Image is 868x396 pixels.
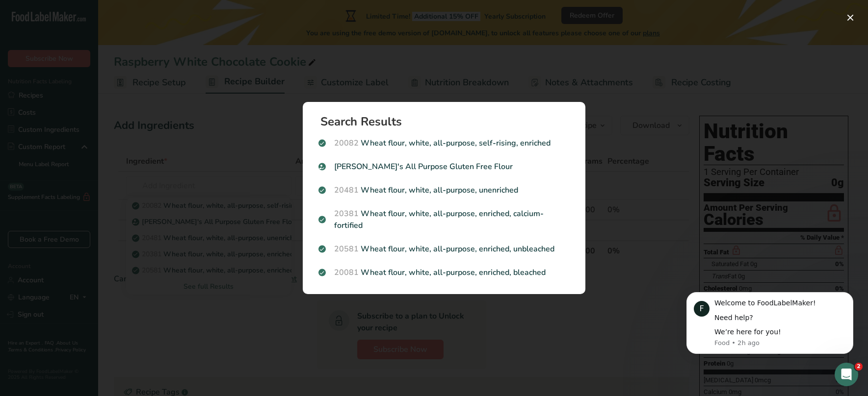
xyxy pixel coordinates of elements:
[320,116,576,127] h1: Search Results
[334,138,359,148] span: 20082
[334,208,359,219] span: 20381
[318,137,570,149] p: Wheat flour, white, all-purpose, self-rising, enriched
[318,161,570,173] p: [PERSON_NAME]'s All Purpose Gluten Free Flour
[334,185,359,196] span: 20481
[855,363,863,371] span: 2
[318,184,570,196] p: Wheat flour, white, all-purpose, unenriched
[318,208,570,231] p: Wheat flour, white, all-purpose, enriched, calcium-fortified
[318,243,570,255] p: Wheat flour, white, all-purpose, enriched, unbleached
[334,244,359,254] span: 20581
[334,267,359,278] span: 20081
[672,277,868,370] iframe: Intercom notifications message
[318,267,570,278] p: Wheat flour, white, all-purpose, enriched, bleached
[835,363,858,386] iframe: Intercom live chat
